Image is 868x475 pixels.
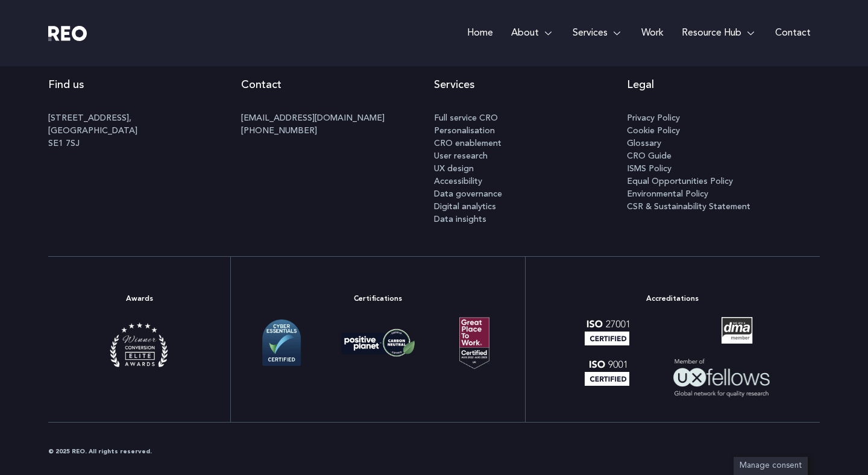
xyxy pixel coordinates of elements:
span: Privacy Policy [627,112,680,125]
a: CRO Guide [627,150,820,163]
div: © 2025 REO. All rights reserved. [48,447,820,457]
h2: Certifications [249,281,506,317]
span: UX design [434,163,474,175]
a: Accessibility [434,175,627,188]
a: Data governance [434,188,627,201]
a: Data insights [434,213,627,226]
span: Personalisation [434,125,495,137]
a: Equal Opportunities Policy [627,175,820,188]
span: Environmental Policy [627,188,708,201]
span: Full service CRO [434,112,498,125]
a: Full service CRO [434,112,627,125]
span: CRO enablement [434,137,502,150]
a: Glossary [627,137,820,150]
span: Data governance [434,188,502,201]
a: ISMS Policy [627,163,820,175]
a: Privacy Policy [627,112,820,125]
p: [STREET_ADDRESS], [GEOGRAPHIC_DATA] SE1 7SJ [48,112,241,150]
h2: Accreditations [544,281,802,317]
h2: Legal [627,67,820,103]
h2: Awards [48,281,230,317]
span: Manage consent [740,462,802,470]
span: User research [434,150,488,163]
span: CRO Guide [627,150,671,163]
span: Data insights [434,213,486,226]
a: UX design [434,163,627,175]
span: Accessibility [434,175,482,188]
a: CSR & Sustainability Statement [627,201,820,213]
h2: Services [434,67,627,103]
a: CRO enablement [434,137,627,150]
span: CSR & Sustainability Statement [627,201,750,213]
span: Digital analytics [434,201,496,213]
a: Digital analytics [434,201,627,213]
h2: Find us [48,67,241,103]
h2: Contact [241,67,434,103]
span: Cookie Policy [627,125,680,137]
a: [EMAIL_ADDRESS][DOMAIN_NAME] [241,114,385,122]
a: User research [434,150,627,163]
span: Equal Opportunities Policy [627,175,733,188]
span: Glossary [627,137,661,150]
a: Environmental Policy [627,188,820,201]
a: Cookie Policy [627,125,820,137]
a: [PHONE_NUMBER] [241,127,317,135]
span: ISMS Policy [627,163,671,175]
a: Personalisation [434,125,627,137]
